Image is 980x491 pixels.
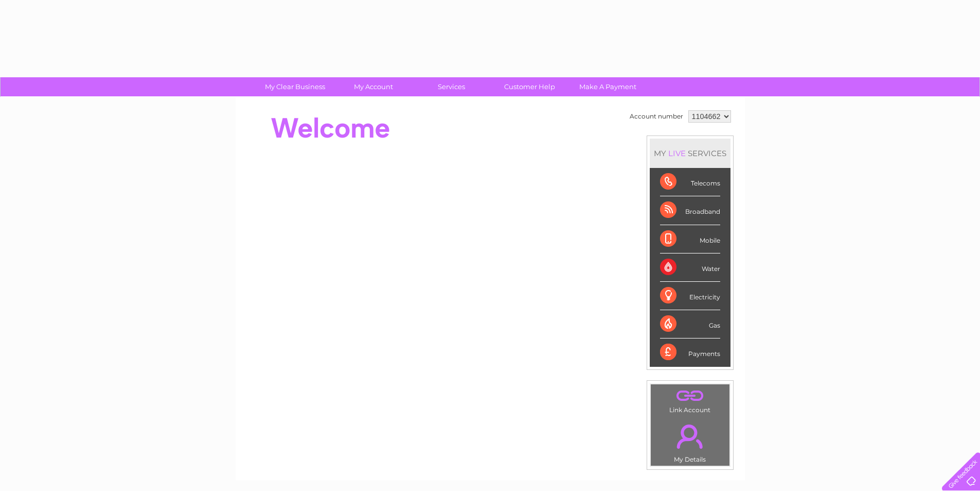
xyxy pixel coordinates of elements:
a: Make A Payment [565,77,650,96]
td: Link Account [650,384,730,416]
div: Gas [660,310,720,338]
a: . [653,418,727,454]
div: Payments [660,338,720,366]
div: Electricity [660,282,720,310]
div: Telecoms [660,168,720,196]
div: MY SERVICES [650,139,730,168]
a: Customer Help [487,77,572,96]
a: My Account [331,77,416,96]
a: My Clear Business [253,77,337,96]
div: Mobile [660,225,720,253]
td: My Details [650,416,730,466]
td: Account number [627,108,686,125]
a: Services [409,77,494,96]
div: Broadband [660,196,720,225]
div: Water [660,253,720,282]
a: . [653,387,727,405]
div: LIVE [666,148,688,158]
